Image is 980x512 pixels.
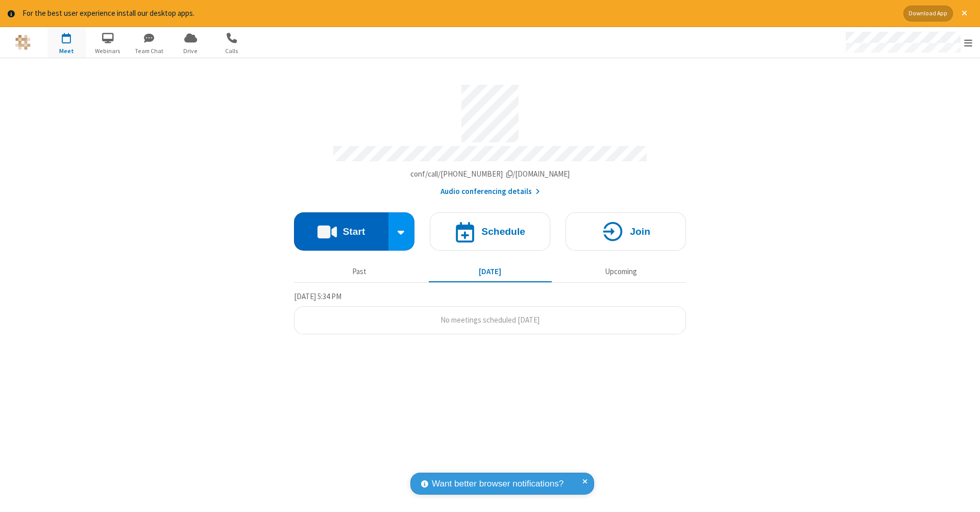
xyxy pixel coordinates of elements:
span: Meet [47,46,86,56]
span: Team Chat [130,46,168,56]
h4: Join [630,227,650,236]
div: For the best user experience install our desktop apps. [22,8,896,19]
section: Today's Meetings [294,290,686,334]
button: Past [298,262,421,282]
h4: Schedule [481,227,525,236]
span: Copy my meeting room link [410,169,570,179]
div: Start conference options [388,212,415,251]
div: Open menu [836,27,980,58]
span: Calls [213,46,251,56]
button: Logo [4,27,42,58]
button: Start [294,212,388,251]
span: No meetings scheduled [DATE] [440,315,540,325]
span: Drive [171,46,210,56]
button: Download App [903,6,953,21]
span: Want better browser notifications? [432,477,563,491]
button: Schedule [430,212,550,251]
button: Join [566,212,686,251]
button: Close alert [957,6,972,21]
button: Audio conferencing details [440,186,540,198]
section: Account details [294,77,686,197]
span: [DATE] 5:34 PM [294,291,341,301]
button: [DATE] [429,262,552,282]
button: Copy my meeting room linkCopy my meeting room link [410,168,570,180]
span: Webinars [89,46,127,56]
img: QA Selenium DO NOT DELETE OR CHANGE [15,35,31,50]
h4: Start [342,227,365,236]
button: Upcoming [559,262,682,282]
